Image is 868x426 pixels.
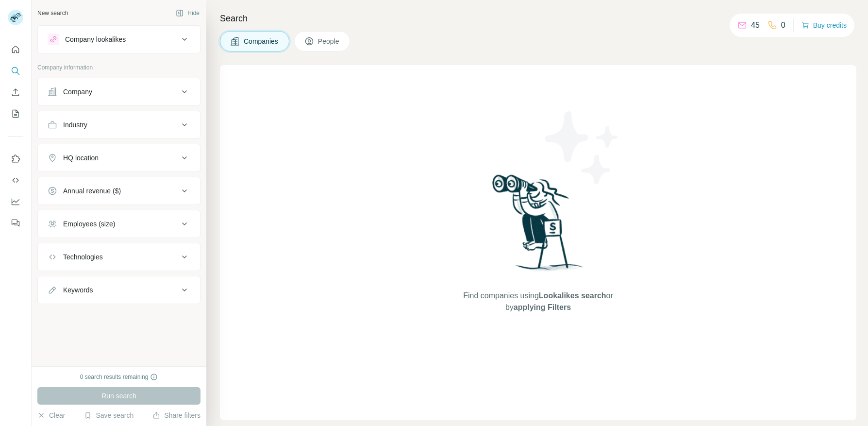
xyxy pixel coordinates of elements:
[63,219,115,229] div: Employees (size)
[38,278,200,302] button: Keywords
[169,6,206,20] button: Hide
[84,410,134,420] button: Save search
[781,19,785,31] p: 0
[38,212,200,236] button: Employees (size)
[63,285,93,295] div: Keywords
[63,120,87,130] div: Industry
[63,186,121,196] div: Annual revenue ($)
[8,171,23,189] button: Use Surfe API
[460,290,616,313] span: Find companies using or by
[63,87,92,97] div: Company
[38,113,200,136] button: Industry
[220,12,856,25] h4: Search
[65,34,126,44] div: Company lookalikes
[80,373,158,381] div: 0 search results remaining
[37,63,200,72] p: Company information
[751,19,760,31] p: 45
[538,104,626,191] img: Surfe Illustration - Stars
[38,80,200,103] button: Company
[63,153,99,163] div: HQ location
[8,105,23,122] button: My lists
[63,252,103,262] div: Technologies
[8,150,23,168] button: Use Surfe on LinkedIn
[318,36,340,46] span: People
[38,28,200,51] button: Company lookalikes
[8,84,23,101] button: Enrich CSV
[8,41,23,58] button: Quick start
[801,18,847,32] button: Buy credits
[38,146,200,170] button: HQ location
[488,172,589,280] img: Surfe Illustration - Woman searching with binoculars
[244,36,279,46] span: Companies
[38,179,200,203] button: Annual revenue ($)
[38,245,200,269] button: Technologies
[37,410,65,420] button: Clear
[514,303,571,311] span: applying Filters
[8,214,23,232] button: Feedback
[8,193,23,210] button: Dashboard
[152,410,200,420] button: Share filters
[37,9,68,17] div: New search
[8,62,23,80] button: Search
[539,291,606,300] span: Lookalikes search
